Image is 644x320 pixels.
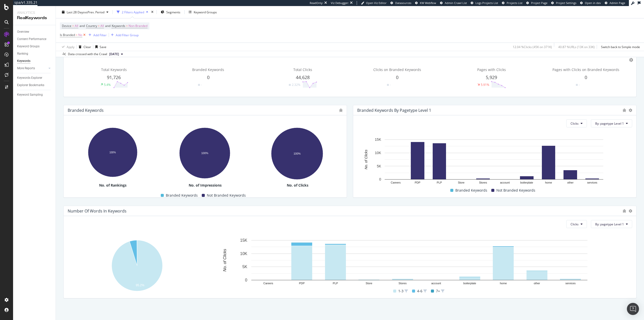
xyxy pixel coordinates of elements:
[579,83,580,87] div: -
[496,187,535,193] span: Not Branded Keywords
[198,84,200,86] img: Equal
[17,15,52,21] div: RealKeywords
[333,282,338,285] text: PLP
[595,121,624,126] span: By: pagetype Level 1
[207,74,210,80] span: 0
[160,183,250,188] div: No. of Impressions
[252,183,343,188] div: No. of Clicks
[534,282,540,285] text: other
[17,83,44,88] div: Explorer Bookmarks
[398,288,404,294] span: 1-3
[471,1,498,5] a: Logs Projects List
[299,282,305,285] text: PDP
[479,181,487,184] text: Stores
[68,208,127,214] div: Number Of Words In Keywords
[551,1,576,5] a: Project Settings
[331,1,349,5] div: Viz Debugger:
[201,152,208,155] text: 100%
[415,1,436,5] a: KW Webflow
[437,181,442,184] text: PLP
[545,181,552,184] text: home
[107,51,125,57] button: [DATE]
[245,278,247,282] text: 0
[585,74,587,80] span: 0
[357,108,431,113] div: Branded Keywords By pagetype Level 1
[623,209,626,213] div: bug
[68,52,107,56] div: Data crossed with the Crawl
[377,164,381,168] text: 5K
[240,252,248,256] text: 10K
[17,10,52,15] div: Analytics
[390,83,391,87] div: -
[292,83,300,87] div: 2.32%
[17,66,35,71] div: More Reports
[209,238,629,288] svg: A chart.
[109,32,139,38] button: Add Filter Group
[486,74,497,80] span: 5,929
[116,33,139,37] div: Add Filter Group
[567,181,574,184] text: other
[526,1,547,5] a: Project Page
[455,187,487,193] span: Branded Keywords
[364,150,368,170] text: No. of Clicks
[395,1,411,5] span: Datasources
[208,81,223,88] svg: 0
[500,181,510,184] text: account
[62,24,71,28] span: Device
[591,220,632,228] button: By: pagetype Level 1
[475,1,498,5] span: Logs Projects List
[67,45,74,49] div: Apply
[375,138,381,142] text: 15K
[75,22,78,29] span: All
[104,83,111,87] div: 5.4%
[566,119,587,127] button: Clicks
[623,109,626,112] div: bug
[207,192,246,198] span: Not Branded Keywords
[417,288,422,294] span: 4-6
[339,109,343,112] div: bug
[68,238,206,294] svg: A chart.
[201,83,202,87] div: -
[160,125,250,182] svg: A chart.
[552,67,619,72] span: Pages with Clicks on Branded Keywords
[601,45,640,49] div: Switch back to Simple mode
[17,51,28,56] div: Ranking
[585,81,600,88] svg: 0
[252,125,342,183] div: A chart.
[481,83,489,87] div: 5.91%
[17,92,43,97] div: Keyword Sampling
[585,1,601,5] span: Open in dev
[166,192,198,198] span: Branded Keywords
[576,84,578,86] img: Equal
[68,125,157,180] div: A chart.
[391,181,401,184] text: Careers
[105,24,110,28] span: and
[296,74,310,80] span: 44,628
[513,45,552,49] div: 12.04 % Clicks ( 45K on 371K )
[373,67,421,72] span: Clicks on Branded Keywords
[77,43,91,51] button: Clear
[289,84,291,86] img: Equal
[366,1,387,5] span: Open Viz Editor
[60,43,74,51] button: Apply
[387,84,389,86] img: Equal
[60,33,75,37] span: Is Branded
[420,1,436,5] span: KW Webflow
[17,44,39,49] div: Keyword Groups
[67,10,85,14] span: Last 28 Days
[390,1,411,5] a: Datasources
[17,37,46,42] div: Content Performance
[166,10,180,14] span: Segments
[17,29,52,34] a: Overview
[101,67,127,72] span: Total Keywords
[520,181,533,184] text: boilerplate
[610,1,625,5] span: Admin Page
[566,282,576,285] text: services
[263,282,273,285] text: Careers
[595,222,624,226] span: By: pagetype Level 1
[187,8,219,16] button: Keyword Groups
[240,238,248,243] text: 15K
